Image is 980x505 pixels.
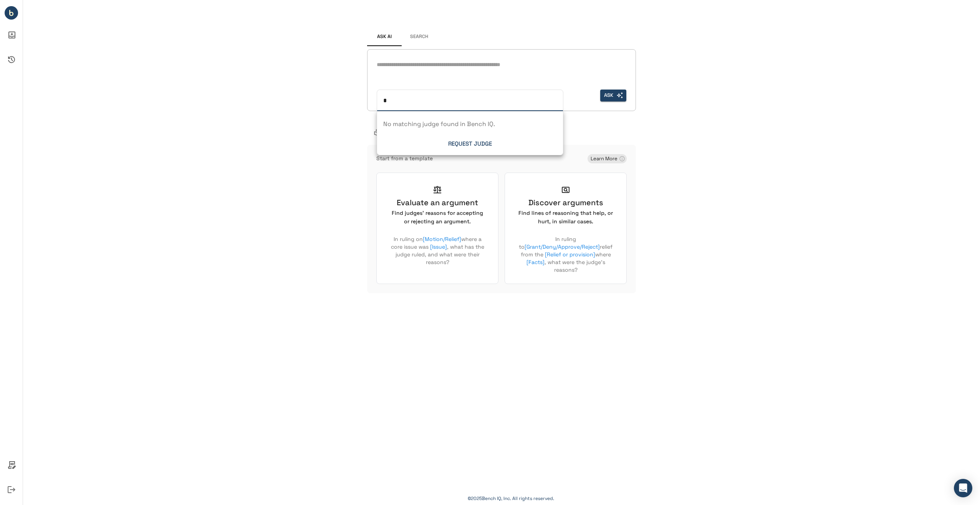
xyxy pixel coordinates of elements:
[389,235,486,266] p: In ruling on where a core issue was , what has the judge ruled, and what were their reasons?
[545,251,595,258] span: [Relief or provision]
[588,155,621,162] span: Learn More
[528,198,603,208] h6: Discover arguments
[588,154,627,163] div: Learn More
[517,235,614,274] p: In ruling to relief from the where , what were the judge's reasons?
[377,136,563,152] button: Request Judge
[397,198,478,208] h6: Evaluate an argument
[402,28,436,46] button: Search
[517,209,614,226] h6: Find lines of reasoning that help, or hurt, in similar cases.
[377,116,563,133] h6: No matching judge found in Bench IQ.
[377,34,392,40] span: Ask AI
[423,236,461,243] span: [Motion/Relief]
[367,123,636,142] div: examples and templates tabs
[505,173,627,284] div: Select Discover arguments template
[526,259,545,266] span: [Facts]
[525,243,600,250] span: [Grant/Deny/Approve/Reject]
[430,243,447,250] span: [Issue]
[376,154,433,163] h6: Start from a template
[600,90,626,101] span: Enter search text
[600,90,626,101] button: Ask
[954,479,972,497] div: Open Intercom Messenger
[389,209,486,226] h6: Find judges' reasons for accepting or rejecting an argument.
[376,173,498,284] div: Select Evaluate an argument template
